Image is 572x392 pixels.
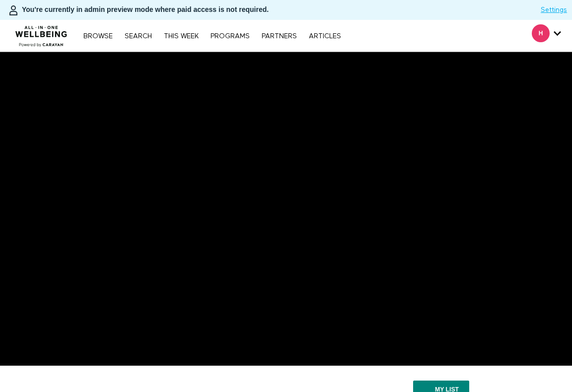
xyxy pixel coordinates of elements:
[304,33,346,40] a: ARTICLES
[11,18,71,48] img: CARAVAN
[7,4,19,16] img: person-bdfc0eaa9744423c596e6e1c01710c89950b1dff7c83b5d61d716cfd8139584f.svg
[206,33,255,40] a: PROGRAMS
[541,5,567,15] a: Settings
[78,31,346,41] nav: Primary
[257,33,302,40] a: PARTNERS
[159,33,204,40] a: THIS WEEK
[78,33,118,40] a: Browse
[524,20,569,52] div: Secondary
[120,33,157,40] a: Search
